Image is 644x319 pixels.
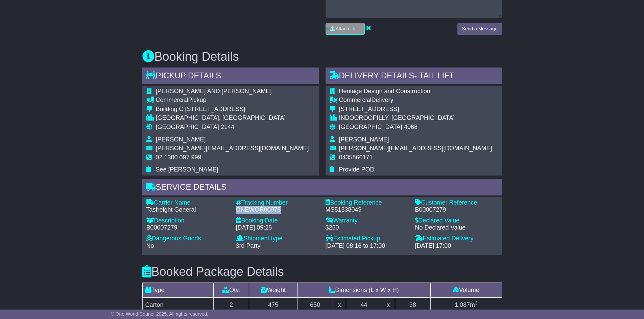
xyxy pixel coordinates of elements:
[339,136,389,143] span: [PERSON_NAME]
[146,242,154,249] span: No
[221,124,234,130] span: 2144
[326,242,408,250] div: [DATE] 08:16 to 17:00
[339,97,492,104] div: Delivery
[326,206,408,214] div: MS51338049
[339,124,402,130] span: [GEOGRAPHIC_DATA]
[339,145,492,152] span: [PERSON_NAME][EMAIL_ADDRESS][DOMAIN_NAME]
[339,114,492,122] div: INDOOROOPILLY, [GEOGRAPHIC_DATA]
[156,166,218,173] span: See [PERSON_NAME]
[415,199,498,207] div: Customer Reference
[346,297,382,312] td: 44
[213,297,249,312] td: 2
[142,68,319,86] div: Pickup Details
[142,283,213,297] td: Type
[326,217,408,224] div: Warranty
[395,297,430,312] td: 38
[414,71,454,80] span: - Tail Lift
[249,297,297,312] td: 475
[156,136,206,143] span: [PERSON_NAME]
[142,265,502,278] h3: Booked Package Details
[213,283,249,297] td: Qty.
[326,199,408,207] div: Booking Reference
[146,217,229,224] div: Description
[146,224,229,232] div: B00007279
[236,242,261,249] span: 3rd Party
[430,297,502,312] td: m
[236,217,319,224] div: Booking Date
[326,224,408,232] div: $250
[415,242,498,250] div: [DATE] 17:00
[236,224,319,232] div: [DATE] 09:25
[156,114,309,122] div: [GEOGRAPHIC_DATA], [GEOGRAPHIC_DATA]
[156,88,272,95] span: [PERSON_NAME] AND [PERSON_NAME]
[326,235,408,242] div: Estimated Pickup
[333,297,346,312] td: x
[111,311,209,317] span: © One World Courier 2025. All rights reserved.
[339,88,430,95] span: Heritage Design and Construction
[142,50,502,63] h3: Booking Details
[475,300,478,305] sup: 3
[326,68,502,86] div: Delivery Details
[430,283,502,297] td: Volume
[146,235,229,242] div: Dangerous Goods
[146,199,229,207] div: Carrier Name
[455,301,470,308] span: 1.087
[297,283,431,297] td: Dimensions (L x W x H)
[415,206,498,214] div: B00007279
[156,97,188,103] span: Commercial
[142,297,213,312] td: Carton
[382,297,395,312] td: x
[236,235,319,242] div: Shipment type
[339,154,373,161] span: 0435866171
[236,199,319,207] div: Tracking Number
[404,124,418,130] span: 4068
[236,206,319,214] div: ONEWOR00976
[339,97,372,103] span: Commercial
[142,179,502,197] div: Service Details
[156,154,201,161] span: 02 1300 097 999
[415,224,498,232] div: No Declared Value
[156,106,309,113] div: Building C [STREET_ADDRESS]
[156,97,309,104] div: Pickup
[297,297,333,312] td: 650
[339,166,375,173] span: Provide POD
[146,206,229,214] div: Tasfreight General
[339,106,492,113] div: [STREET_ADDRESS]
[457,23,502,35] button: Send a Message
[156,124,219,130] span: [GEOGRAPHIC_DATA]
[249,283,297,297] td: Weight
[415,235,498,242] div: Estimated Delivery
[156,145,309,152] span: [PERSON_NAME][EMAIL_ADDRESS][DOMAIN_NAME]
[415,217,498,224] div: Declared Value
